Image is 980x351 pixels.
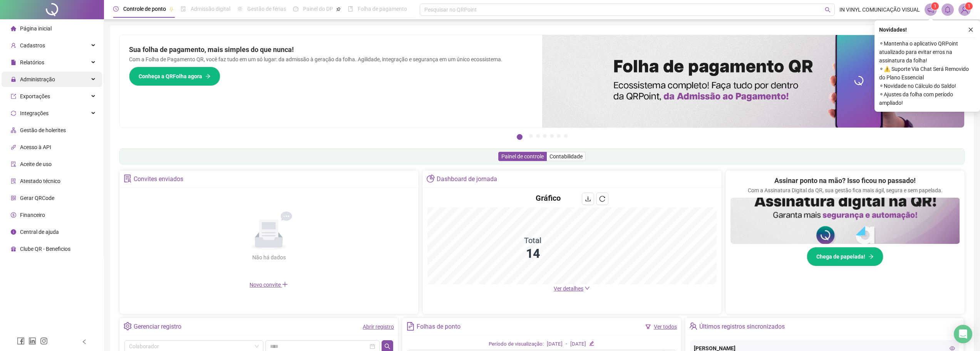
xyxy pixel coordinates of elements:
[950,346,955,351] span: eye
[282,281,288,287] span: plus
[20,25,52,32] span: Página inicial
[11,144,16,150] span: api
[968,3,970,9] span: 1
[250,282,288,288] span: Novo convite
[599,196,605,202] span: reload
[879,82,975,90] span: ⚬ Novidade no Cálculo do Saldo!
[564,134,568,138] button: 7
[124,175,132,183] span: solution
[11,43,16,48] span: user-add
[689,322,697,330] span: team
[113,6,119,12] span: clock-circle
[554,286,590,292] a: Ver detalhes down
[20,59,44,65] span: Relatórios
[927,6,934,13] span: notification
[20,93,50,99] span: Exportações
[20,178,60,184] span: Atestado técnico
[129,44,533,55] h2: Sua folha de pagamento, mais simples do que nunca!
[879,25,907,34] span: Novidades !
[17,337,25,345] span: facebook
[557,134,561,138] button: 6
[11,229,16,235] span: info-circle
[529,134,533,138] button: 2
[11,195,16,201] span: qrcode
[566,340,567,348] div: -
[654,324,677,330] a: Ver todos
[134,320,181,333] div: Gerenciar registro
[20,246,70,252] span: Clube QR - Beneficios
[959,4,970,15] img: 6668
[489,340,544,348] div: Período de visualização:
[358,6,407,12] span: Folha de pagamento
[11,77,16,82] span: lock
[536,134,540,138] button: 3
[965,2,973,10] sup: Atualize o seu contato no menu Meus Dados
[536,193,561,203] h4: Gráfico
[699,320,785,333] div: Últimos registros sincronizados
[11,128,16,133] span: apartment
[585,286,590,291] span: down
[645,324,651,329] span: filter
[879,90,975,107] span: ⚬ Ajustes da folha com período ampliado!
[181,6,186,12] span: file-done
[542,35,965,128] img: banner%2F8d14a306-6205-4263-8e5b-06e9a85ad873.png
[406,322,414,330] span: file-text
[944,6,951,13] span: bell
[363,324,394,330] a: Abrir registro
[417,320,461,333] div: Folhas de ponto
[124,322,132,330] span: setting
[11,178,16,184] span: solution
[543,134,547,138] button: 4
[20,42,45,49] span: Cadastros
[20,229,59,235] span: Central de ajuda
[549,153,583,160] span: Contabilidade
[11,246,16,252] span: gift
[129,67,220,86] button: Conheça a QRFolha agora
[348,6,353,12] span: book
[11,26,16,31] span: home
[730,198,960,244] img: banner%2F02c71560-61a6-44d4-94b9-c8ab97240462.png
[303,6,333,12] span: Painel do DP
[589,341,594,346] span: edit
[968,27,973,32] span: close
[129,55,533,64] p: Com a Folha de Pagamento QR, você faz tudo em um só lugar: da admissão à geração da folha. Agilid...
[748,186,943,195] p: Com a Assinatura Digital da QR, sua gestão fica mais ágil, segura e sem papelada.
[774,175,916,186] h2: Assinar ponto na mão? Isso ficou no passado!
[205,74,211,79] span: arrow-right
[547,340,563,348] div: [DATE]
[879,65,975,82] span: ⚬ ⚠️ Suporte Via Chat Será Removido do Plano Essencial
[233,253,304,262] div: Não há dados
[934,3,936,9] span: 1
[11,111,16,116] span: sync
[868,254,874,259] span: arrow-right
[11,212,16,218] span: dollar
[954,325,972,343] div: Open Intercom Messenger
[554,286,583,292] span: Ver detalhes
[437,173,497,186] div: Dashboard de jornada
[28,337,36,345] span: linkedin
[247,6,286,12] span: Gestão de férias
[237,6,243,12] span: sun
[191,6,230,12] span: Admissão digital
[427,175,435,183] span: pie-chart
[123,6,166,12] span: Controle de ponto
[11,94,16,99] span: export
[11,161,16,167] span: audit
[501,153,544,160] span: Painel de controle
[20,127,66,133] span: Gestão de holerites
[82,339,87,344] span: left
[20,110,49,116] span: Integrações
[293,6,298,12] span: dashboard
[570,340,586,348] div: [DATE]
[336,7,341,12] span: pushpin
[40,337,48,345] span: instagram
[816,252,865,261] span: Chega de papelada!
[20,144,51,150] span: Acesso à API
[550,134,554,138] button: 5
[169,7,174,12] span: pushpin
[517,134,523,140] button: 1
[134,173,183,186] div: Convites enviados
[807,247,883,266] button: Chega de papelada!
[20,161,52,167] span: Aceite de uso
[20,212,45,218] span: Financeiro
